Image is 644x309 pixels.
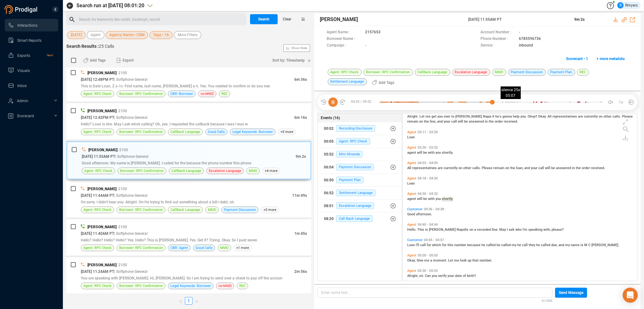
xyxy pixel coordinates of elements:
span: Recording Disclosure [336,125,375,132]
div: 06:50 [324,175,334,185]
button: [DATE] [67,31,86,39]
span: currently [444,166,458,170]
span: MMD [220,245,229,251]
span: Borrower: RPC Confirmation [119,245,163,251]
span: right [195,300,198,303]
span: Sort by: Timestamp [272,55,305,65]
span: Legal Keywords: Borrower [170,283,211,289]
span: REC [221,91,228,97]
span: Admin [17,99,28,103]
span: Agent: RPC Check [84,168,113,174]
span: Good Calls [208,129,225,135]
span: the [510,166,516,170]
div: Open Intercom Messenger [623,288,638,303]
span: +3 more [261,207,279,213]
span: with, [543,228,552,232]
span: representatives [552,114,578,119]
span: Alright. [407,114,419,119]
span: Payment Discussion [336,164,374,170]
span: Let [419,114,425,119]
span: Scorecard • 1 [566,54,588,64]
span: Send Message [559,288,583,298]
span: up [468,258,472,262]
button: Add Tags [368,78,398,88]
span: in [572,166,576,170]
span: MMD [208,207,216,213]
div: 08:01 [324,201,334,211]
a: Interactions [8,19,53,31]
span: with [428,151,436,155]
span: will [458,119,464,124]
span: they [529,243,536,247]
span: 6m 36s [294,77,307,82]
span: received. [504,119,518,124]
span: Hello? Hello? Hello? Hello? Yes. Hello? This is [PERSON_NAME]. Yes. Get it? Trying. Okay. So I pa... [81,238,257,242]
span: Export [123,55,134,65]
span: loan, [516,166,524,170]
button: Clear [278,14,297,24]
span: Okay. [407,258,417,262]
span: Can [425,274,432,278]
span: shortly. [442,151,453,155]
span: left [179,300,183,303]
span: no-MMD [201,91,214,97]
span: May [499,228,507,232]
button: 00:02Recording Disclosure [318,122,402,135]
span: [DATE] 11:40AM PT [81,231,114,236]
span: Escalation Language [336,202,374,209]
span: Agency Name • CRM [109,31,144,39]
span: are [578,114,584,119]
span: All [547,114,552,119]
span: order [582,166,591,170]
button: Search [250,14,278,24]
span: Add Tags [379,78,394,88]
a: Inbox [8,79,53,92]
li: Exports [5,49,58,62]
span: is [580,243,584,247]
button: 08:01Escalation Language [318,200,402,212]
span: he [497,243,501,247]
span: Inbox [17,84,27,88]
span: +5 more [278,129,296,135]
span: you. [520,114,528,119]
span: on [469,228,474,232]
li: Interactions [5,19,58,31]
span: speaking [528,228,543,232]
span: Borrower: RPC Confirmation [119,129,163,135]
li: 1 [185,297,192,305]
span: Okay? [528,114,538,119]
li: Visuals [5,64,58,77]
button: Agent [87,31,104,39]
span: date [455,274,463,278]
span: name [571,243,580,247]
span: [DATE] 11:44AM PT [81,193,114,198]
button: 06:04Payment Discussion [318,161,402,174]
span: [PERSON_NAME] [87,263,116,267]
span: | 2100 [116,225,127,229]
span: Agent: RPC Check [336,138,370,145]
span: you [437,114,444,119]
span: Loan [407,181,415,185]
span: | Softphone General [114,193,147,198]
span: call [451,119,458,124]
span: Okay. [538,114,547,119]
span: + more metadata [597,54,625,64]
span: | 2100 [117,148,128,152]
span: | 2100 [116,187,127,191]
span: this [447,243,454,247]
span: you [436,197,442,201]
div: 05:52 [324,149,334,159]
span: and [524,166,531,170]
span: R [619,2,622,8]
span: on [505,166,510,170]
span: CallBack Language [170,129,200,135]
span: Add Tags [90,55,106,65]
span: More Filters [178,31,197,39]
span: remain [407,119,419,124]
span: call [538,166,545,170]
div: [PERSON_NAME]| 2100[DATE] 11:24AM PT| Softphone General2m 56sYou are speaking with [PERSON_NAME].... [66,257,311,294]
span: will [417,151,423,155]
div: [PERSON_NAME]| 2100[DATE] 11:44AM PT| Softphone General11m 49sI'm sorry. I didn't hear you. Alrig... [66,181,311,218]
span: recorded [477,228,492,232]
span: over [444,114,451,119]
